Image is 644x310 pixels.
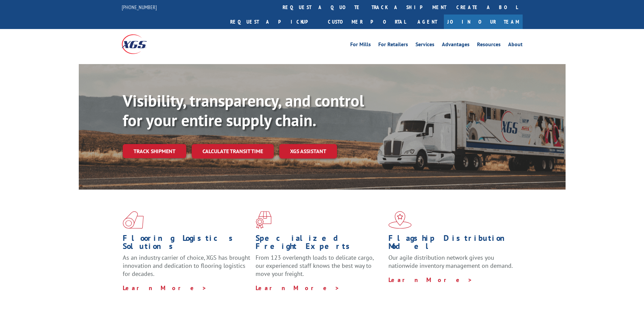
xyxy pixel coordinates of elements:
h1: Flagship Distribution Model [388,234,516,254]
a: For Mills [350,42,371,49]
a: Resources [477,42,501,49]
a: Learn More > [123,284,207,292]
a: Learn More > [388,276,473,284]
a: Join Our Team [444,15,523,29]
a: XGS ASSISTANT [279,144,337,159]
span: Our agile distribution network gives you nationwide inventory management on demand. [388,254,513,270]
a: Calculate transit time [192,144,274,159]
img: xgs-icon-focused-on-flooring-red [256,211,271,229]
h1: Specialized Freight Experts [256,234,383,254]
a: For Retailers [378,42,408,49]
a: Track shipment [123,144,186,158]
a: Agent [411,15,444,29]
b: Visibility, transparency, and control for your entire supply chain. [123,90,364,131]
a: Advantages [442,42,470,49]
img: xgs-icon-total-supply-chain-intelligence-red [123,211,144,229]
a: Services [415,42,434,49]
span: As an industry carrier of choice, XGS has brought innovation and dedication to flooring logistics... [123,254,250,278]
a: Customer Portal [323,15,411,29]
p: From 123 overlength loads to delicate cargo, our experienced staff knows the best way to move you... [256,254,383,284]
a: [PHONE_NUMBER] [122,4,157,10]
a: About [508,42,523,49]
a: Request a pickup [225,15,323,29]
h1: Flooring Logistics Solutions [123,234,251,254]
img: xgs-icon-flagship-distribution-model-red [388,211,412,229]
a: Learn More > [256,284,340,292]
